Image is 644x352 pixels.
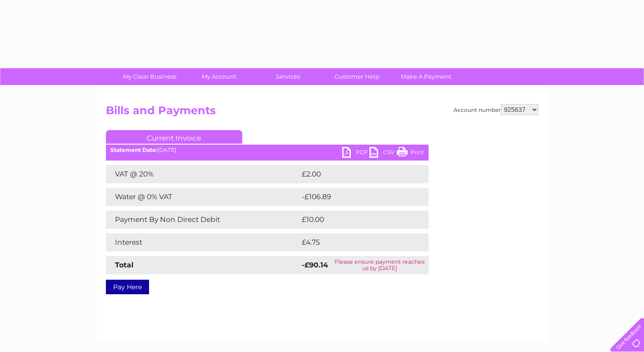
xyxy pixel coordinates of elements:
td: Payment By Non Direct Debit [106,211,300,229]
div: Account number [454,104,539,115]
a: Pay Here [106,280,149,294]
td: Interest [106,233,300,251]
td: £2.00 [300,165,408,183]
td: £10.00 [300,211,410,229]
td: Water @ 0% VAT [106,188,300,206]
td: VAT @ 20% [106,165,300,183]
strong: Total [115,261,134,269]
a: PDF [342,147,369,160]
a: My Clear Business [112,68,187,85]
div: [DATE] [106,147,429,153]
strong: -£90.14 [302,261,328,269]
a: My Account [181,68,256,85]
td: £4.75 [300,233,407,251]
a: Services [250,68,325,85]
b: Statement Date: [110,146,157,153]
h2: Bills and Payments [106,104,539,121]
a: Make A Payment [389,68,464,85]
a: Current Invoice [106,130,242,144]
td: -£106.89 [300,188,414,206]
td: Please ensure payment reaches us by [DATE] [331,256,428,274]
a: CSV [369,147,397,160]
a: Print [397,147,424,160]
a: Customer Help [320,68,394,85]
